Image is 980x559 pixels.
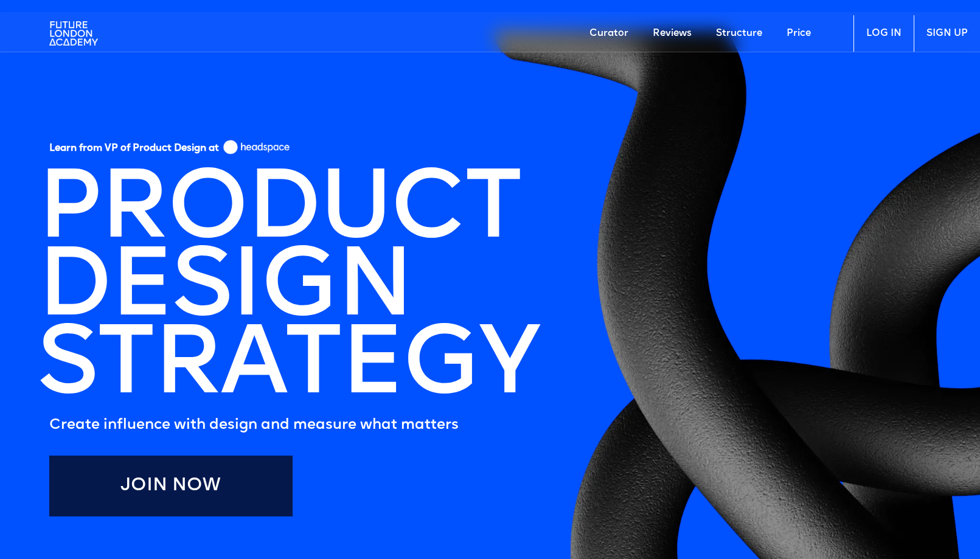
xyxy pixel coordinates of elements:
[49,142,219,159] h5: Learn from VP of Product Design at
[641,15,704,52] a: Reviews
[774,15,823,52] a: Price
[853,15,914,52] a: LOG IN
[37,173,538,407] h1: PRODUCT DESIGN STRATEGY
[704,15,774,52] a: Structure
[577,15,641,52] a: Curator
[49,413,538,437] h5: Create influence with design and measure what matters
[914,15,980,52] a: SIGN UP
[49,456,293,516] a: Join Now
